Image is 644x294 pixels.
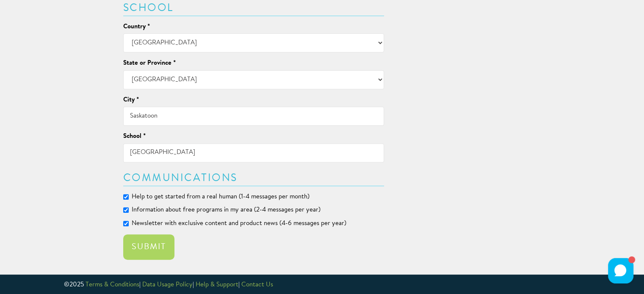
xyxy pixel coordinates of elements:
[123,207,129,213] input: Information about free programs in my area (2-4 messages per year)
[123,234,174,260] button: Submit
[132,194,310,200] span: Help to get started from a real human (1-4 messages per month)
[241,282,273,288] a: Contact Us
[123,132,146,141] label: School *
[123,22,150,31] label: Country *
[123,221,129,226] input: Newsletter with exclusive content and product news (4-6 messages per year)
[123,96,139,104] label: City *
[123,107,384,126] input: Springfield
[123,143,384,162] input: Springfield Elementary
[196,282,238,288] a: Help & Support
[123,194,129,200] input: Help to get started from a real human (1-4 messages per month)
[123,3,384,14] h3: School
[132,220,346,227] span: Newsletter with exclusive content and product news (4-6 messages per year)
[86,282,139,288] a: Terms & Conditions
[606,256,636,286] iframe: HelpCrunch
[123,59,176,68] label: State or Province *
[193,282,194,288] span: |
[64,282,69,288] span: ©
[139,282,141,288] span: |
[69,282,84,288] span: 2025
[142,282,193,288] a: Data Usage Policy
[132,207,321,213] span: Information about free programs in my area (2-4 messages per year)
[123,173,384,184] h3: Communications
[238,282,240,288] span: |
